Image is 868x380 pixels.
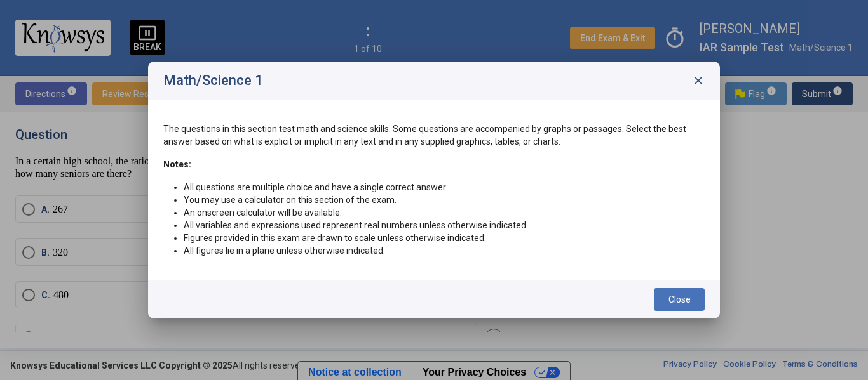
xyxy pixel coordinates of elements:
button: Close [654,288,705,311]
li: You may use a calculator on this section of the exam. [184,193,705,206]
li: All questions are multiple choice and have a single correct answer. [184,181,705,193]
strong: Notes: [163,159,191,169]
li: All figures lie in a plane unless otherwise indicated. [184,244,705,257]
li: An onscreen calculator will be available. [184,206,705,219]
h2: Math/Science 1 [163,73,263,88]
li: All variables and expressions used represent real numbers unless otherwise indicated. [184,219,705,232]
span: close [692,74,705,87]
p: The questions in this section test math and science skills. Some questions are accompanied by gra... [163,122,705,148]
li: Figures provided in this exam are drawn to scale unless otherwise indicated. [184,232,705,244]
span: Close [668,294,691,305]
